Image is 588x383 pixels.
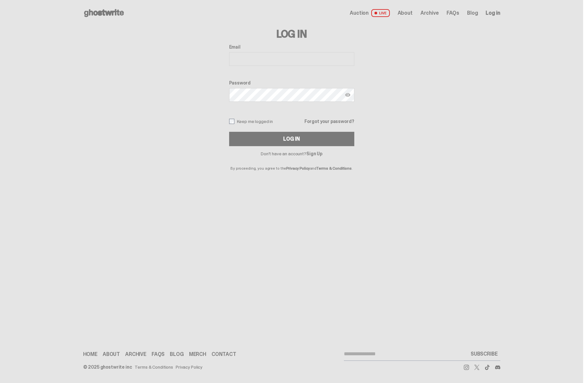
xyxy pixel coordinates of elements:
[350,10,369,16] span: Auction
[103,352,120,357] a: About
[420,10,439,16] a: Archive
[467,10,478,16] a: Blog
[229,29,354,39] h3: Log In
[229,151,354,156] p: Don't have an account?
[170,352,184,357] a: Blog
[229,44,354,50] label: Email
[345,92,350,98] img: Show password
[229,156,354,170] p: By proceeding, you agree to the and .
[229,119,273,124] label: Keep me logged in
[447,10,459,16] a: FAQs
[189,352,206,357] a: Merch
[229,132,354,146] button: Log In
[286,166,310,171] a: Privacy Policy
[304,119,354,124] a: Forgot your password?
[152,352,165,357] a: FAQs
[398,10,413,16] a: About
[350,9,390,17] a: Auction LIVE
[229,80,354,85] label: Password
[212,352,236,357] a: Contact
[371,9,390,17] span: LIVE
[125,352,146,357] a: Archive
[316,166,352,171] a: Terms & Conditions
[283,136,300,142] div: Log In
[135,365,173,369] a: Terms & Conditions
[468,347,500,360] button: SUBSCRIBE
[83,365,132,369] div: © 2025 ghostwrite inc
[229,119,234,124] input: Keep me logged in
[83,352,97,357] a: Home
[176,365,202,369] a: Privacy Policy
[486,10,500,16] a: Log in
[306,151,322,157] a: Sign Up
